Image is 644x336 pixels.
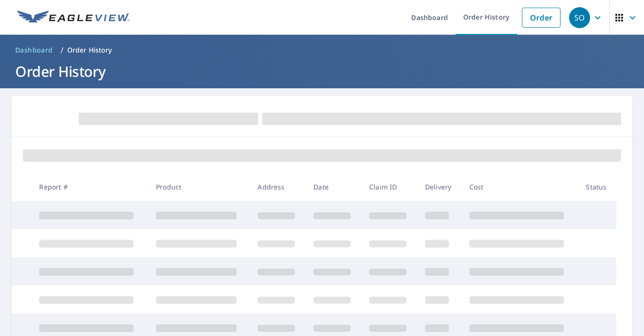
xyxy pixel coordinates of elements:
th: Cost [462,173,579,201]
th: Report # [31,173,148,201]
a: Dashboard [11,42,57,58]
th: Claim ID [362,173,417,201]
img: EV Logo [17,10,130,25]
div: SO [569,7,590,28]
li: / [61,44,63,56]
th: Product [148,173,250,201]
th: Status [578,173,616,201]
h1: Order History [11,62,633,81]
p: Order History [67,45,112,55]
th: Date [306,173,362,201]
nav: breadcrumb [11,42,633,58]
th: Delivery [417,173,462,201]
th: Address [250,173,306,201]
a: Order [522,8,561,28]
span: Dashboard [15,45,53,55]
